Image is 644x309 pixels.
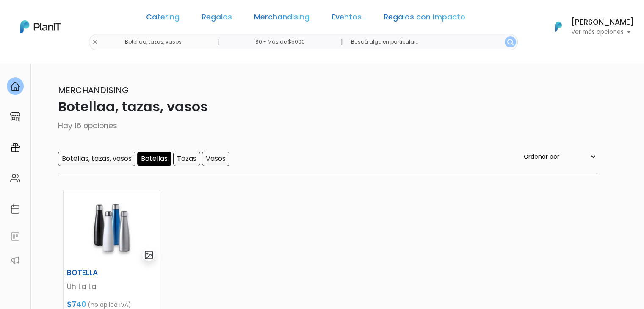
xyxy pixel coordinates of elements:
p: Merchandising [48,84,597,97]
img: calendar-87d922413cdce8b2cf7b7f5f62616a5cf9e4887200fb71536465627b3292af00.svg [10,204,20,214]
p: | [217,37,219,47]
input: Vasos [202,152,229,166]
input: Tazas [173,152,200,166]
img: thumb_2000___2000-Photoroom_-_2025-06-27T170559.089.jpg [64,190,160,265]
p: | [341,37,343,47]
img: partners-52edf745621dab592f3b2c58e3bca9d71375a7ef29c3b500c9f145b62cc070d4.svg [10,255,20,265]
img: people-662611757002400ad9ed0e3c099ab2801c6687ba6c219adb57efc949bc21e19d.svg [10,173,20,183]
img: close-6986928ebcb1d6c9903e3b54e860dbc4d054630f23adef3a32610726dff6a82b.svg [92,39,98,45]
img: PlanIt Logo [20,20,61,33]
p: Hay 16 opciones [48,120,597,131]
h6: BOTELLA [62,268,129,277]
p: Botellaa, tazas, vasos [48,97,597,117]
img: home-e721727adea9d79c4d83392d1f703f7f8bce08238fde08b1acbfd93340b81755.svg [10,81,20,91]
p: Ver más opciones [571,29,634,35]
span: (no aplica IVA) [88,301,131,309]
a: Regalos [202,14,232,24]
a: Catering [146,14,180,24]
img: gallery-light [144,250,154,260]
input: Botellas [137,152,171,166]
img: feedback-78b5a0c8f98aac82b08bfc38622c3050aee476f2c9584af64705fc4e61158814.svg [10,232,20,242]
img: marketplace-4ceaa7011d94191e9ded77b95e3339b90024bf715f7c57f8cf31f2d8c509eaba.svg [10,112,20,122]
input: Buscá algo en particular.. [344,34,517,50]
a: Regalos con Impacto [384,14,465,24]
img: PlanIt Logo [549,17,568,36]
p: Uh La La [67,281,157,292]
input: Botellas, tazas, vasos [58,152,135,166]
img: search_button-432b6d5273f82d61273b3651a40e1bd1b912527efae98b1b7a1b2c0702e16a8d.svg [507,39,514,45]
button: PlanIt Logo [PERSON_NAME] Ver más opciones [544,16,634,38]
a: Merchandising [254,14,310,24]
a: Eventos [332,14,362,24]
h6: [PERSON_NAME] [571,19,634,26]
img: campaigns-02234683943229c281be62815700db0a1741e53638e28bf9629b52c665b00959.svg [10,143,20,153]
